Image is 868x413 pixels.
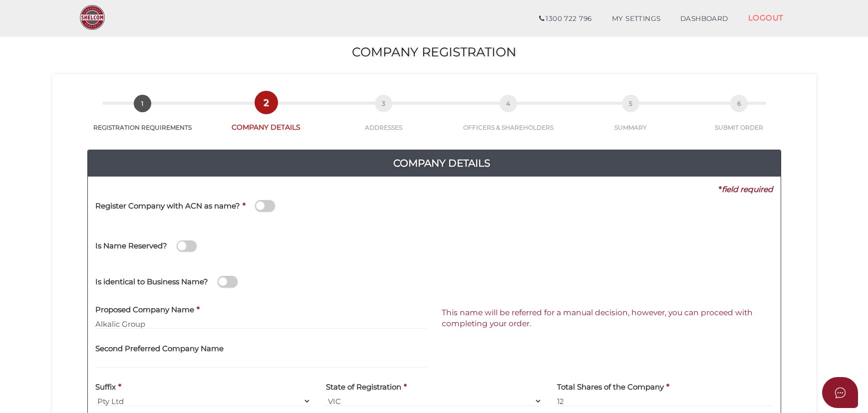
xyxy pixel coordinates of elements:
[442,308,753,328] span: This name will be referred for a manual decision, however, you can proceed with completing your o...
[208,105,325,132] a: 2COMPANY DETAILS
[557,383,664,392] h4: Total Shares of the Company
[95,155,788,171] h4: Company Details
[326,383,401,392] h4: State of Registration
[822,377,858,408] button: Open asap
[325,106,443,132] a: 3ADDRESSES
[95,202,240,210] h4: Register Company with ACN as name?
[375,95,392,112] span: 3
[622,95,639,112] span: 5
[730,95,748,112] span: 6
[670,9,738,29] a: DASHBOARD
[95,242,167,250] h4: Is Name Reserved?
[95,345,224,353] h4: Second Preferred Company Name
[95,278,208,286] h4: Is identical to Business Name?
[722,185,773,194] i: field required
[258,94,275,111] span: 2
[134,95,151,112] span: 1
[95,306,194,314] h4: Proposed Company Name
[95,383,116,392] h4: Suffix
[687,106,791,132] a: 6SUBMIT ORDER
[442,106,575,132] a: 4OFFICERS & SHAREHOLDERS
[500,95,517,112] span: 4
[77,106,208,132] a: 1REGISTRATION REQUIREMENTS
[738,7,794,28] a: LOGOUT
[575,106,687,132] a: 5SUMMARY
[602,9,671,29] a: MY SETTINGS
[529,9,601,29] a: 1300 722 796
